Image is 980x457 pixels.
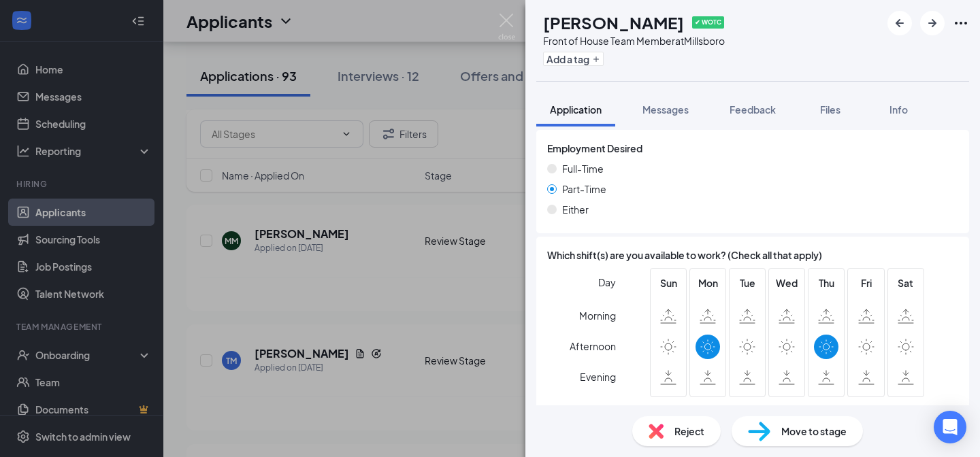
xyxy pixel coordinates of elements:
[692,16,724,29] span: ✔ WOTC
[592,55,600,63] svg: Plus
[547,248,822,263] span: Which shift(s) are you available to work? (Check all that apply)
[656,275,681,290] span: Sun
[579,303,616,328] span: Morning
[854,275,879,290] span: Fri
[543,11,684,34] h1: [PERSON_NAME]
[934,411,966,443] div: Open Intercom Messenger
[642,103,689,116] span: Messages
[920,11,945,35] button: ArrowRight
[543,52,604,66] button: PlusAdd a tag
[580,365,616,389] span: Evening
[814,275,838,290] span: Thu
[543,34,725,48] div: Front of House Team Member at Millsboro
[774,275,799,290] span: Wed
[924,15,941,31] svg: ArrowRight
[953,15,969,31] svg: Ellipses
[562,161,604,176] span: Full-Time
[820,103,840,116] span: Files
[887,11,912,35] button: ArrowLeftNew
[889,103,908,116] span: Info
[562,182,606,197] span: Part-Time
[547,141,642,156] span: Employment Desired
[550,103,602,116] span: Application
[892,15,908,31] svg: ArrowLeftNew
[894,275,918,290] span: Sat
[696,275,720,290] span: Mon
[570,334,616,358] span: Afternoon
[674,424,704,439] span: Reject
[598,275,616,290] span: Day
[730,103,776,116] span: Feedback
[781,424,847,439] span: Move to stage
[562,202,589,217] span: Either
[735,275,759,290] span: Tue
